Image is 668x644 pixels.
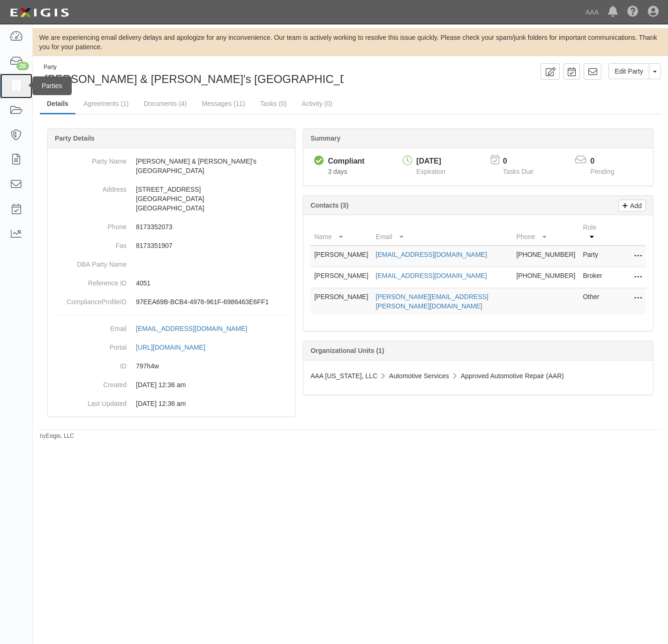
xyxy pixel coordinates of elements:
div: Parties [32,76,72,95]
b: Contacts (3) [310,202,348,209]
a: [URL][DOMAIN_NAME] [136,344,216,351]
dd: [PERSON_NAME] & [PERSON_NAME]'s [GEOGRAPHIC_DATA] [52,152,291,180]
a: Add [618,200,646,211]
a: Details [40,94,75,114]
a: Exigis, LLC [46,433,74,439]
div: Rick & Ray's Auto Plaza Center [40,63,344,87]
a: Messages (11) [195,94,252,113]
dt: Created [52,375,127,389]
div: [EMAIL_ADDRESS][DOMAIN_NAME] [136,324,247,333]
span: Automotive Services [389,372,449,380]
dt: ID [52,357,127,371]
a: [EMAIL_ADDRESS][DOMAIN_NAME] [136,325,257,332]
span: Tasks Due [503,168,533,175]
div: 20 [16,62,29,70]
a: Documents (4) [136,94,194,113]
p: Add [628,200,642,211]
a: Edit Party [608,63,649,79]
p: 0 [503,156,545,167]
b: Party Details [55,135,95,142]
dd: 03/10/2023 12:36 am [52,375,291,394]
div: [DATE] [416,156,445,167]
td: Broker [579,267,608,288]
img: logo-5460c22ac91f19d4615b14bd174203de0afe785f0fc80cf4dbbc73dc1793850b.png [7,4,72,21]
dt: Address [52,180,127,194]
div: We are experiencing email delivery delays and apologize for any inconvenience. Our team is active... [33,33,668,52]
dd: 8173351907 [52,236,291,255]
a: Activity (0) [295,94,339,113]
td: Other [579,288,608,315]
dt: Email [52,319,127,333]
td: [PERSON_NAME] [310,246,372,267]
small: by [40,432,74,440]
span: Expiration [416,168,445,175]
th: Email [372,219,513,246]
dd: 03/10/2023 12:36 am [52,394,291,413]
div: Compliant [328,156,364,167]
span: Approved Automotive Repair (AAR) [461,372,564,380]
b: Summary [310,135,340,142]
p: 0 [590,156,626,167]
a: [EMAIL_ADDRESS][DOMAIN_NAME] [376,272,487,279]
b: Organizational Units (1) [310,347,384,354]
td: [PERSON_NAME] [310,288,372,315]
dt: Portal [52,338,127,352]
span: Pending [590,168,614,175]
dt: ComplianceProfileID [52,292,127,307]
p: 4051 [136,278,291,288]
dt: DBA Party Name [52,255,127,269]
td: [PHONE_NUMBER] [512,246,579,267]
i: Compliant [314,156,324,166]
dd: 797h4w [52,357,291,375]
dt: Phone [52,217,127,232]
div: Party [44,63,371,71]
th: Name [310,219,372,246]
dd: [STREET_ADDRESS] [GEOGRAPHIC_DATA] [GEOGRAPHIC_DATA] [52,180,291,217]
i: Help Center - Complianz [627,7,638,18]
span: AAA [US_STATE], LLC [310,372,377,380]
dt: Party Name [52,152,127,166]
dt: Reference ID [52,274,127,288]
span: [PERSON_NAME] & [PERSON_NAME]'s [GEOGRAPHIC_DATA] [45,73,371,85]
a: Agreements (1) [76,94,135,113]
th: Role [579,219,608,246]
th: Phone [512,219,579,246]
td: [PERSON_NAME] [310,267,372,288]
p: 97EEA69B-BCB4-4978-961F-6986463E6FF1 [136,297,291,307]
span: Since 08/22/2025 [328,168,347,175]
dt: Last Updated [52,394,127,408]
td: Party [579,246,608,267]
a: [EMAIL_ADDRESS][DOMAIN_NAME] [376,251,487,258]
a: AAA [581,3,603,22]
dt: Fax [52,236,127,250]
dd: 8173352073 [52,217,291,236]
a: [PERSON_NAME][EMAIL_ADDRESS][PERSON_NAME][DOMAIN_NAME] [376,293,488,310]
td: [PHONE_NUMBER] [512,267,579,288]
a: Tasks (0) [253,94,294,113]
